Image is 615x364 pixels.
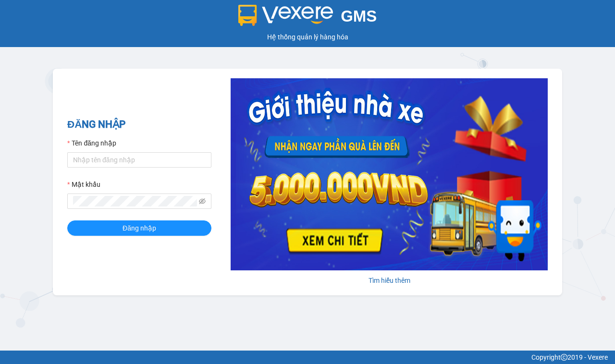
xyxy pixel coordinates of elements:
[199,198,206,205] span: eye-invisible
[7,352,608,363] div: Copyright 2019 - Vexere
[341,7,377,25] span: GMS
[67,179,100,190] label: Mật khẩu
[2,32,613,42] div: Hệ thống quản lý hàng hóa
[67,220,211,236] button: Đăng nhập
[238,5,333,26] img: logo 2
[73,196,197,206] input: Mật khẩu
[123,223,156,233] span: Đăng nhập
[67,117,211,133] h2: ĐĂNG NHẬP
[67,152,211,168] input: Tên đăng nhập
[231,78,548,270] img: banner-0
[238,14,377,22] a: GMS
[67,138,116,148] label: Tên đăng nhập
[561,354,567,361] span: copyright
[231,275,548,286] div: Tìm hiểu thêm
